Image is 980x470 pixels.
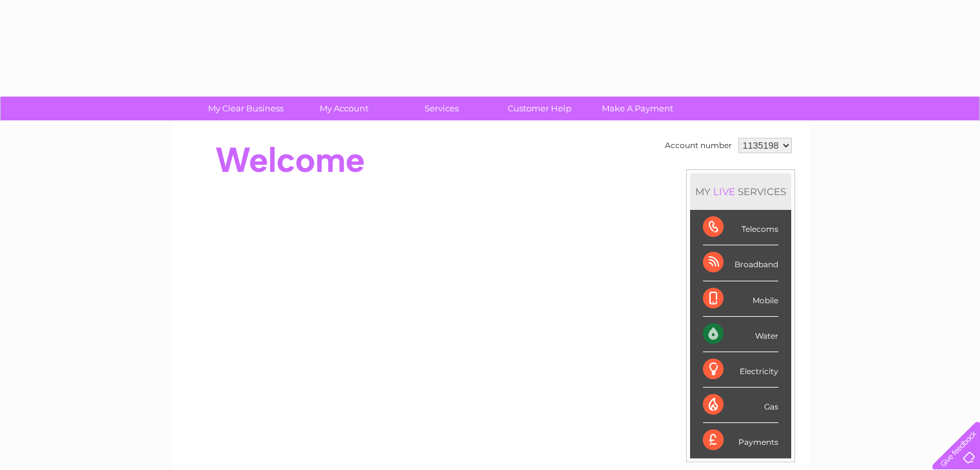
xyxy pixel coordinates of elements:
[703,352,778,388] div: Electricity
[703,388,778,423] div: Gas
[703,210,778,245] div: Telecoms
[486,97,593,120] a: Customer Help
[662,135,735,156] td: Account number
[584,97,691,120] a: Make A Payment
[389,97,495,120] a: Services
[703,423,778,458] div: Payments
[703,245,778,281] div: Broadband
[711,185,738,198] div: LIVE
[291,97,397,120] a: My Account
[193,97,299,120] a: My Clear Business
[690,173,791,210] div: MY SERVICES
[703,281,778,317] div: Mobile
[703,317,778,352] div: Water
